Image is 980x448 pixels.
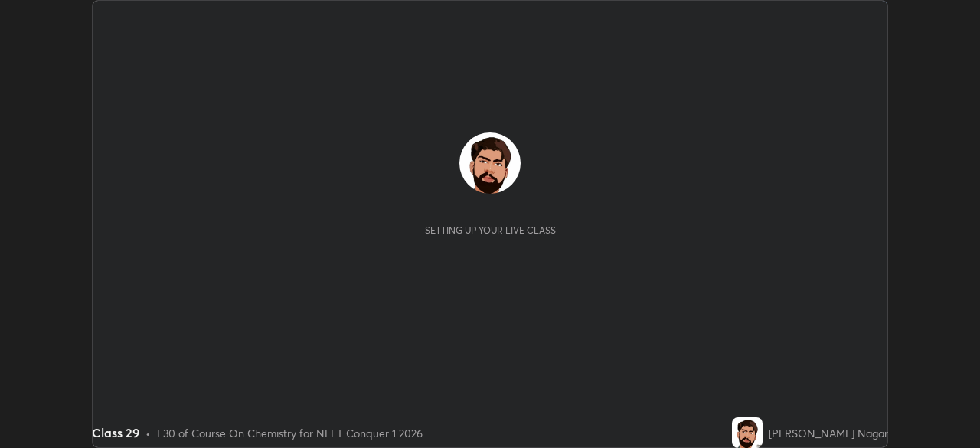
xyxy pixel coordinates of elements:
[157,425,423,441] div: L30 of Course On Chemistry for NEET Conquer 1 2026
[145,425,151,441] div: •
[92,423,139,442] div: Class 29
[732,417,763,448] img: 8a6df0ca86aa4bafae21e328bd8b9af3.jpg
[425,224,556,236] div: Setting up your live class
[769,425,888,441] div: [PERSON_NAME] Nagar
[459,132,521,194] img: 8a6df0ca86aa4bafae21e328bd8b9af3.jpg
